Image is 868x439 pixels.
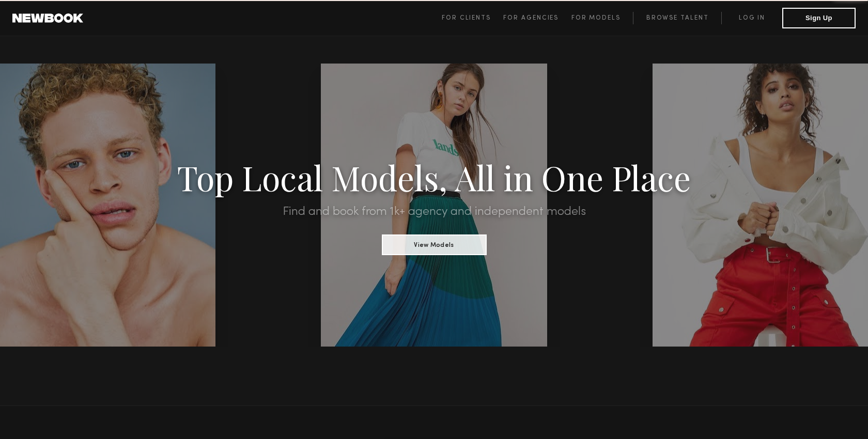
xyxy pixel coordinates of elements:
a: For Models [571,12,633,24]
span: For Models [571,15,621,21]
button: Sign Up [782,8,856,28]
a: View Models [382,238,487,249]
span: For Agencies [503,15,559,21]
h2: Find and book from 1k+ agency and independent models [65,206,803,218]
button: View Models [382,234,487,255]
span: For Clients [442,15,491,21]
a: Log in [721,12,782,24]
a: For Agencies [503,12,571,24]
a: Browse Talent [633,12,721,24]
a: For Clients [442,12,503,24]
h1: Top Local Models, All in One Place [65,161,803,193]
